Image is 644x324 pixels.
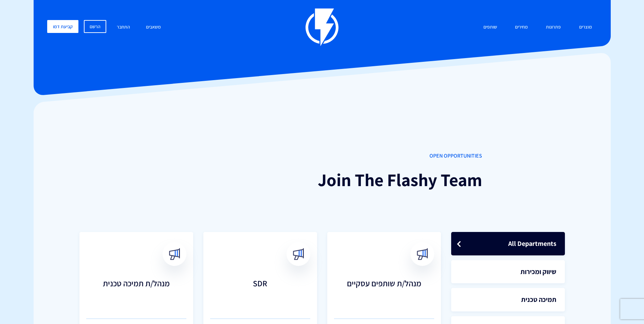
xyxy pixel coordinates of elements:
[416,248,428,260] img: broadcast.svg
[451,260,565,284] a: שיווק ומכירות
[478,20,502,35] a: שותפים
[541,20,566,35] a: פתרונות
[292,248,304,260] img: broadcast.svg
[168,248,180,260] img: broadcast.svg
[84,20,106,33] a: הרשם
[451,288,565,311] a: תמיכה טכנית
[334,279,434,306] h3: מנהל/ת שותפים עסקיים
[162,152,482,160] span: OPEN OPPORTUNITIES
[451,232,565,255] a: All Departments
[141,20,166,35] a: משאבים
[86,279,186,306] h3: מנהל/ת תמיכה טכנית
[210,279,310,306] h3: SDR
[510,20,533,35] a: מחירים
[162,170,482,190] h1: Join The Flashy Team
[112,20,135,35] a: התחבר
[574,20,597,35] a: מוצרים
[47,20,78,33] a: קביעת דמו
